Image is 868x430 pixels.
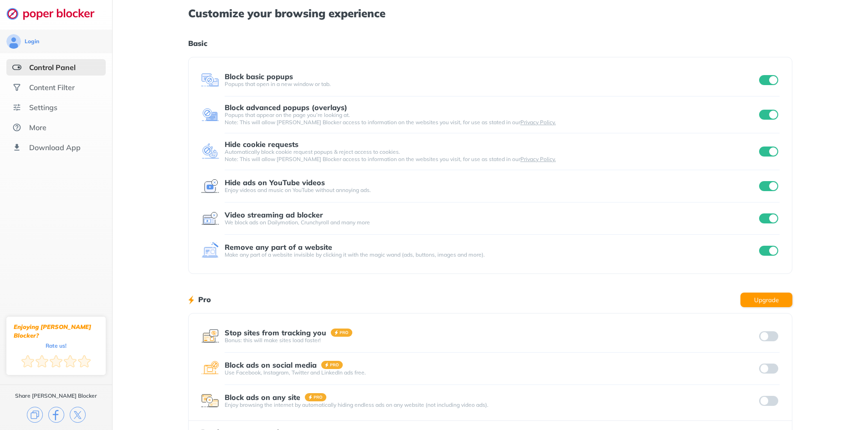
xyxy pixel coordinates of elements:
div: Automatically block cookie request popups & reject access to cookies. Note: This will allow [PERS... [225,148,758,163]
img: feature icon [201,327,219,345]
div: Block basic popups [225,72,293,81]
div: Hide cookie requests [225,140,298,148]
button: Upgrade [740,293,792,307]
div: Rate us! [46,344,67,348]
img: social.svg [12,83,21,92]
a: Privacy Policy. [520,119,556,126]
img: facebook.svg [48,407,64,423]
img: feature icon [201,106,219,124]
img: settings.svg [12,103,21,112]
h1: Pro [198,293,211,305]
div: Control Panel [29,63,76,72]
h1: Basic [188,37,792,49]
img: x.svg [70,407,86,423]
div: Enjoying [PERSON_NAME] Blocker? [14,323,98,340]
img: feature icon [201,71,219,89]
div: More [29,123,46,132]
div: Download App [29,143,81,152]
img: pro-badge.svg [321,361,343,369]
img: about.svg [12,123,21,132]
div: Video streaming ad blocker [225,211,323,219]
img: feature icon [201,209,219,228]
img: lighting bolt [188,294,194,305]
img: copy.svg [27,407,43,423]
div: Make any part of a website invisible by clicking it with the magic wand (ads, buttons, images and... [225,251,758,258]
div: Content Filter [29,83,75,92]
img: download-app.svg [12,143,21,152]
img: pro-badge.svg [331,329,353,337]
div: We block ads on Dailymotion, Crunchyroll and many more [225,219,758,226]
div: Use Facebook, Instagram, Twitter and LinkedIn ads free. [225,369,758,376]
img: feature icon [201,242,219,260]
div: Block ads on social media [225,361,317,369]
h1: Customize your browsing experience [188,7,792,19]
div: Popups that open in a new window or tab. [225,81,758,88]
div: Enjoy browsing the internet by automatically hiding endless ads on any website (not including vid... [225,401,758,409]
img: feature icon [201,177,219,195]
div: Block ads on any site [225,393,300,401]
div: Settings [29,103,57,112]
div: Bonus: this will make sites load faster! [225,337,758,344]
img: features-selected.svg [12,63,21,72]
a: Privacy Policy. [520,156,556,162]
div: Stop sites from tracking you [225,329,326,337]
img: feature icon [201,142,219,161]
div: Enjoy videos and music on YouTube without annoying ads. [225,187,758,194]
img: pro-badge.svg [305,393,327,401]
img: feature icon [201,392,219,410]
img: feature icon [201,359,219,378]
div: Share [PERSON_NAME] Blocker [15,392,97,400]
img: avatar.svg [6,34,21,49]
div: Remove any part of a website [225,243,332,251]
div: Popups that appear on the page you’re looking at. Note: This will allow [PERSON_NAME] Blocker acc... [225,111,758,126]
img: logo-webpage.svg [6,7,104,20]
div: Block advanced popups (overlays) [225,103,347,111]
div: Login [25,38,39,45]
div: Hide ads on YouTube videos [225,178,325,187]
